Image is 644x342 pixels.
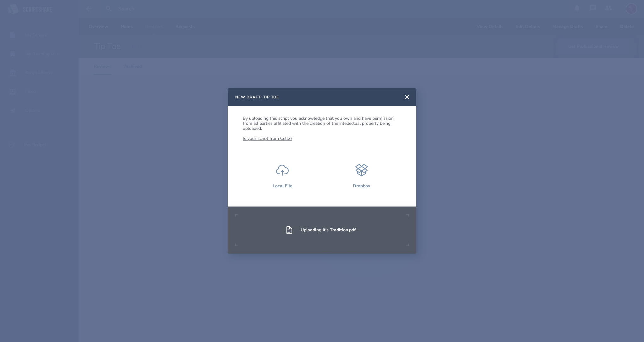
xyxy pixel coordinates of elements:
[243,135,292,141] a: Is your script from Celtx?
[301,227,358,233] div: Uploading It's Tradition.pdf...
[322,183,401,189] div: Dropbox
[322,156,401,196] button: Dropbox
[243,183,322,189] div: Local File
[243,116,401,141] p: By uploading this script you acknowledge that you own and have permission from all parties affili...
[235,95,279,100] h2: New Draft: Tip Toe
[243,156,322,196] button: Local File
